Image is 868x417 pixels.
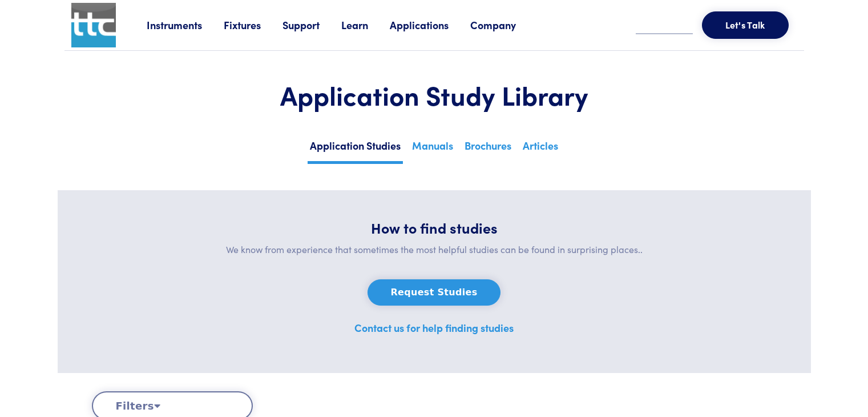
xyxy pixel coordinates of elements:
[85,242,784,257] p: We know from experience that sometimes the most helpful studies can be found in surprising places..
[390,18,470,32] a: Applications
[368,279,501,306] button: Request Studies
[282,18,341,32] a: Support
[520,136,560,161] a: Articles
[702,11,789,39] button: Let's Talk
[92,78,777,111] h1: Application Study Library
[85,218,784,238] h5: How to find studies
[462,136,514,161] a: Brochures
[410,136,455,161] a: Manuals
[147,18,224,32] a: Instruments
[341,18,390,32] a: Learn
[308,136,403,164] a: Application Studies
[470,18,538,32] a: Company
[224,18,282,32] a: Fixtures
[354,320,514,335] a: Contact us for help finding studies
[71,3,116,47] img: ttc_logo_1x1_v1.0.png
